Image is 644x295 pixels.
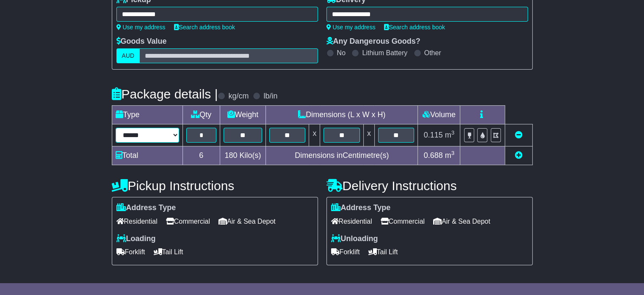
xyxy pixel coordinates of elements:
span: Commercial [381,215,425,228]
label: Lithium Battery [362,49,407,57]
span: 0.688 [424,151,443,160]
td: Total [112,146,182,165]
span: Tail Lift [154,245,183,258]
sup: 3 [451,150,455,156]
td: Weight [220,106,265,124]
label: Unloading [331,234,378,244]
sup: 3 [451,129,455,136]
td: x [309,124,320,146]
td: Type [112,106,182,124]
span: Residential [331,215,372,228]
a: Remove this item [515,131,522,139]
span: Commercial [166,215,210,228]
span: Air & Sea Depot [218,215,276,228]
label: Other [424,49,441,57]
label: Address Type [331,203,391,213]
a: Add new item [515,151,522,160]
span: Tail Lift [368,245,398,258]
h4: Pickup Instructions [112,179,318,193]
a: Use my address [326,24,376,31]
span: m [445,131,455,139]
label: Loading [116,234,156,244]
span: Air & Sea Depot [433,215,490,228]
td: Dimensions in Centimetre(s) [265,146,417,165]
label: No [337,49,345,57]
span: m [445,151,455,160]
td: 6 [182,146,220,165]
span: 180 [224,151,237,160]
span: 0.115 [424,131,443,139]
span: Forklift [116,245,145,258]
a: Use my address [116,24,166,31]
label: Address Type [116,203,176,213]
label: kg/cm [228,92,249,101]
label: Goods Value [116,37,167,46]
a: Search address book [384,24,445,31]
td: Qty [182,106,220,124]
td: Kilo(s) [220,146,265,165]
span: Forklift [331,245,360,258]
td: Dimensions (L x W x H) [265,106,417,124]
label: Any Dangerous Goods? [326,37,420,46]
span: Residential [116,215,158,228]
h4: Delivery Instructions [326,179,533,193]
td: Volume [418,106,460,124]
label: lb/in [263,92,277,101]
h4: Package details | [112,87,218,101]
a: Search address book [174,24,235,31]
td: x [363,124,374,146]
label: AUD [116,48,140,63]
